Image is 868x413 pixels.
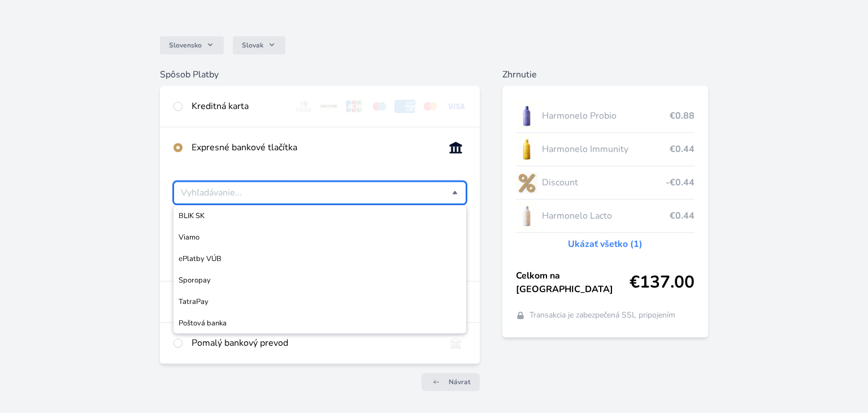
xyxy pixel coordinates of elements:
[179,232,461,243] span: Viamo
[242,41,263,50] span: Slovak
[542,109,670,123] span: Harmonelo Probio
[293,99,314,113] img: diners.svg
[530,310,675,321] span: Transakcia je zabezpečená SSL pripojením
[179,253,461,264] span: ePlatby VÚB
[516,269,630,296] span: Celkom na [GEOGRAPHIC_DATA]
[169,41,202,50] span: Slovensko
[516,168,537,197] img: discount-lo.png
[422,373,480,391] a: Návrat
[542,209,670,223] span: Harmonelo Lacto
[179,318,461,329] span: Poštová banka
[319,99,340,113] img: discover.svg
[420,99,441,113] img: mc.svg
[445,336,466,350] img: bankTransfer_IBAN.svg
[542,142,670,156] span: Harmonelo Immunity
[542,176,666,189] span: Discount
[670,209,695,223] span: €0.44
[568,237,643,251] a: Ukázať všetko (1)
[344,99,364,113] img: jcb.svg
[516,102,537,130] img: CLEAN_PROBIO_se_stinem_x-lo.jpg
[670,142,695,156] span: €0.44
[233,36,285,54] button: Slovak
[192,141,436,154] div: Expresné bankové tlačítka
[160,68,480,81] h6: Spôsob Platby
[449,377,471,386] span: Návrat
[181,186,452,199] input: BLIK SKViamoePlatby VÚBSporopayTatraPayPoštová banka
[369,99,390,113] img: maestro.svg
[445,99,466,113] img: visa.svg
[179,210,461,221] span: BLIK SK
[179,275,461,286] span: Sporopay
[192,336,436,350] div: Pomalý bankový prevod
[160,36,224,54] button: Slovensko
[192,99,284,113] div: Kreditná karta
[670,109,695,123] span: €0.88
[516,202,537,230] img: CLEAN_LACTO_se_stinem_x-hi-lo.jpg
[179,296,461,307] span: TatraPay
[173,181,466,204] div: Vyberte svoju banku
[666,176,695,189] span: -€0.44
[516,135,537,163] img: IMMUNITY_se_stinem_x-lo.jpg
[394,99,415,113] img: amex.svg
[445,141,466,154] img: onlineBanking_SK.svg
[502,68,708,81] h6: Zhrnutie
[630,272,695,293] span: €137.00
